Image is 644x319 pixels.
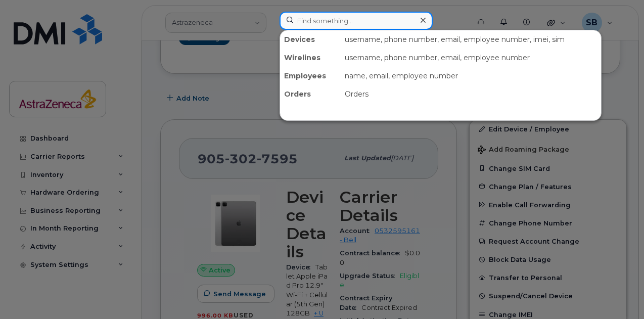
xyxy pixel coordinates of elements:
[341,85,601,103] div: Orders
[280,67,341,85] div: Employees
[280,12,433,30] input: Find something...
[280,85,341,103] div: Orders
[341,30,601,49] div: username, phone number, email, employee number, imei, sim
[341,67,601,85] div: name, email, employee number
[280,30,341,49] div: Devices
[341,49,601,67] div: username, phone number, email, employee number
[280,49,341,67] div: Wirelines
